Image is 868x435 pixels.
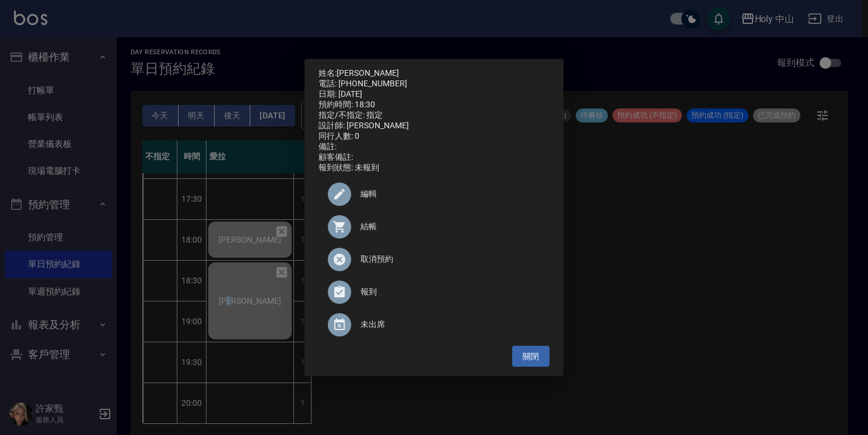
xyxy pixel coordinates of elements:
span: 取消預約 [360,253,540,265]
div: 日期: [DATE] [318,89,549,100]
div: 指定/不指定: 指定 [318,110,549,121]
div: 同行人數: 0 [318,131,549,142]
div: 設計師: [PERSON_NAME] [318,121,549,131]
div: 取消預約 [318,243,549,276]
a: [PERSON_NAME] [337,68,399,78]
div: 報到 [318,276,549,308]
div: 編輯 [318,178,549,211]
div: 預約時間: 18:30 [318,100,549,110]
span: 結帳 [360,220,540,233]
p: 姓名: [318,68,549,79]
span: 未出席 [360,318,540,331]
div: 未出席 [318,308,549,341]
span: 編輯 [360,188,540,200]
span: 報到 [360,286,540,298]
button: 關閉 [512,346,549,367]
div: 備註: [318,142,549,152]
div: 顧客備註: [318,152,549,163]
div: 報到狀態: 未報到 [318,163,549,173]
a: 結帳 [318,211,549,243]
div: 電話: [PHONE_NUMBER] [318,79,549,89]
